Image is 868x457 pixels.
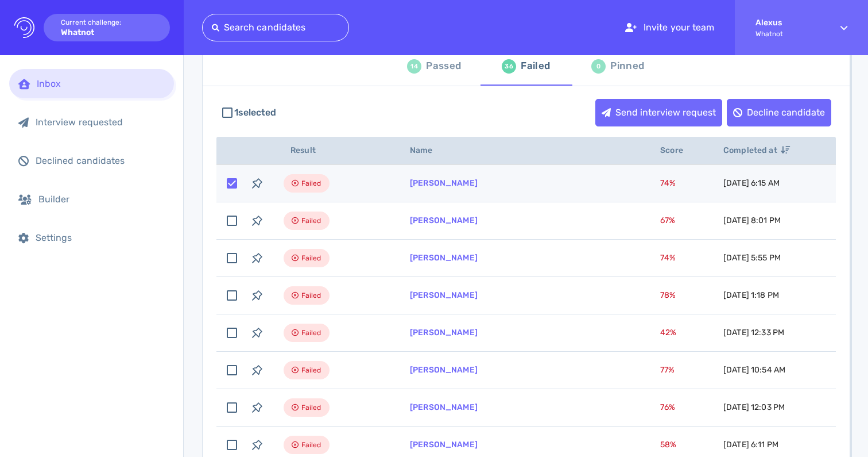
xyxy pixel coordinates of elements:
a: [PERSON_NAME] [410,440,478,450]
span: 42 % [660,328,676,337]
span: Failed [301,438,321,452]
a: [PERSON_NAME] [410,365,478,375]
a: [PERSON_NAME] [410,253,478,263]
div: Declined candidates [36,155,165,166]
span: [DATE] 10:54 AM [723,365,785,375]
span: Failed [301,251,321,265]
span: Failed [301,289,321,302]
span: 77 % [660,365,675,375]
span: Failed [301,363,321,377]
div: Settings [36,232,165,243]
div: Builder [38,194,165,205]
div: Passed [426,57,461,75]
span: Completed at [723,145,790,155]
div: 0 [591,59,606,74]
span: Score [660,145,696,155]
a: [PERSON_NAME] [410,178,478,188]
span: [DATE] 12:03 PM [723,402,785,412]
a: [PERSON_NAME] [410,290,478,300]
span: 74 % [660,178,676,188]
div: 36 [502,59,516,74]
span: [DATE] 6:11 PM [723,440,778,450]
span: [DATE] 1:18 PM [723,290,779,300]
button: Decline candidate [727,99,831,126]
span: [DATE] 6:15 AM [723,178,780,188]
span: Name [410,145,445,155]
span: 67 % [660,216,675,225]
button: Send interview request [595,99,722,126]
a: [PERSON_NAME] [410,402,478,412]
span: [DATE] 5:55 PM [723,253,781,263]
div: Pinned [610,57,644,75]
span: Failed [301,176,321,190]
div: Failed [521,57,550,75]
strong: Alexus [755,18,820,28]
span: 78 % [660,290,676,300]
div: Decline candidate [727,99,831,126]
span: Whatnot [755,30,820,38]
span: 74 % [660,253,676,263]
div: Inbox [37,78,165,89]
span: 58 % [660,440,676,450]
span: Failed [301,214,321,228]
th: Result [270,137,396,165]
a: [PERSON_NAME] [410,328,478,337]
div: 14 [407,59,421,74]
span: [DATE] 12:33 PM [723,328,784,337]
a: [PERSON_NAME] [410,216,478,225]
span: 1 selected [234,106,276,120]
div: Interview requested [36,117,165,128]
div: Send interview request [596,99,722,126]
span: Failed [301,326,321,340]
span: [DATE] 8:01 PM [723,216,781,225]
span: Failed [301,401,321,414]
span: 76 % [660,402,675,412]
